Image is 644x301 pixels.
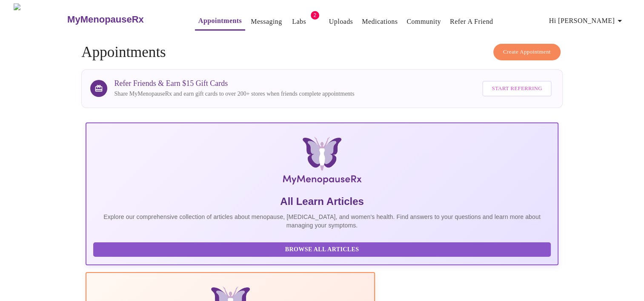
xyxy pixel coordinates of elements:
[114,90,354,98] p: Share MyMenopauseRx and earn gift cards to over 200+ stores when friends complete appointments
[286,13,313,30] button: Labs
[67,14,144,25] h3: MyMenopauseRx
[406,16,441,28] a: Community
[546,12,628,29] button: Hi [PERSON_NAME]
[480,77,553,101] a: Start Referring
[14,3,66,35] img: MyMenopauseRx Logo
[102,244,542,255] span: Browse All Articles
[447,13,497,30] button: Refer a Friend
[493,44,561,60] button: Create Appointment
[251,16,282,28] a: Messaging
[93,195,550,208] h5: All Learn Articles
[326,13,357,30] button: Uploads
[247,13,285,30] button: Messaging
[198,15,242,27] a: Appointments
[93,245,552,253] a: Browse All Articles
[81,44,562,61] h4: Appointments
[114,79,354,88] h3: Refer Friends & Earn $15 Gift Cards
[292,16,306,28] a: Labs
[492,84,542,94] span: Start Referring
[195,12,245,31] button: Appointments
[93,242,550,257] button: Browse All Articles
[358,13,401,30] button: Medications
[164,137,480,188] img: MyMenopauseRx Logo
[362,16,398,28] a: Medications
[66,5,178,34] a: MyMenopauseRx
[482,81,551,97] button: Start Referring
[329,16,353,28] a: Uploads
[549,15,625,27] span: Hi [PERSON_NAME]
[450,16,493,28] a: Refer a Friend
[93,213,550,230] p: Explore our comprehensive collection of articles about menopause, [MEDICAL_DATA], and women's hea...
[403,13,444,30] button: Community
[311,11,319,20] span: 2
[503,47,551,57] span: Create Appointment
